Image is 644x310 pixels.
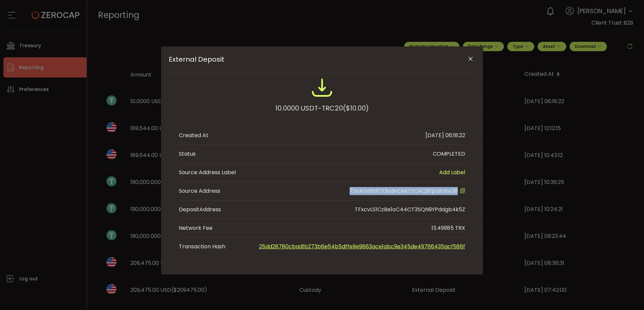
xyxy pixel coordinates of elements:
div: 10.0000 USDT-TRC20 [275,102,369,114]
span: Add Label [439,168,465,177]
div: Created At [179,131,208,139]
div: TFxcvLS1CzBe1oC44CT3SQN9YPddgb4k5Z [355,206,465,214]
div: COMPLETED [433,150,465,158]
div: [DATE] 06:18:22 [425,131,465,139]
div: Status [179,150,196,158]
div: Source Address [179,187,220,195]
span: Transaction Hash [179,243,246,251]
div: External Deposit [161,46,483,275]
div: Network Fee [179,224,213,232]
div: Address [179,206,221,214]
span: Deposit [179,206,199,213]
span: Source Address Label [179,168,236,177]
a: 25dd28780cbad1b273b6e54b5dffe9e9863ace1abc9e345de49766435acf586f [259,243,465,250]
div: 13.49985 TRX [431,224,465,232]
iframe: Chat Widget [610,278,644,310]
span: TSoASr8b1CY3udnCeXTzCAQBfpLBcihx38 [350,187,458,195]
button: Close [464,53,476,65]
span: ($10.00) [343,102,369,114]
span: External Deposit [169,55,445,63]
